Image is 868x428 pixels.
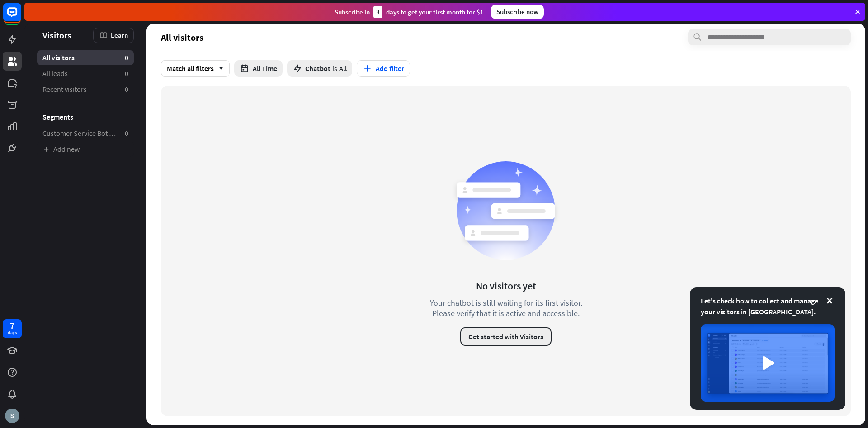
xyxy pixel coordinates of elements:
button: Open LiveChat chat widget [7,4,34,31]
div: Let's check how to collect and manage your visitors in [GEOGRAPHIC_DATA]. [701,295,835,317]
div: Subscribe now [491,5,544,19]
aside: 0 [125,129,128,138]
span: All visitors [42,53,75,63]
a: All leads 0 [37,66,134,81]
div: days [8,330,17,336]
button: Get started with Visitors [460,327,552,346]
button: Add filter [357,60,410,77]
span: Customer Service Bot — Newsletter [42,129,118,138]
div: Your chatbot is still waiting for its first visitor. Please verify that it is active and accessible. [413,298,599,318]
a: 7 days [3,319,22,338]
span: Recent visitors [42,85,87,94]
button: All Time [234,60,283,77]
span: All visitors [161,32,203,43]
span: Chatbot [305,64,330,73]
div: 3 [373,6,382,18]
span: All leads [42,69,68,78]
div: Subscribe in days to get your first month for $1 [335,6,484,18]
img: image [701,324,835,402]
div: No visitors yet [476,279,536,292]
h3: Segments [37,112,134,121]
a: Customer Service Bot — Newsletter 0 [37,126,134,141]
span: Visitors [42,30,71,40]
a: Recent visitors 0 [37,82,134,97]
div: Match all filters [161,60,230,77]
aside: 0 [125,85,128,94]
span: Learn [111,31,128,39]
span: All [339,64,347,73]
aside: 0 [125,69,128,78]
a: Add new [37,142,134,157]
aside: 0 [125,53,128,63]
span: is [332,64,337,73]
div: 7 [10,322,14,330]
i: arrow_down [214,66,224,71]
